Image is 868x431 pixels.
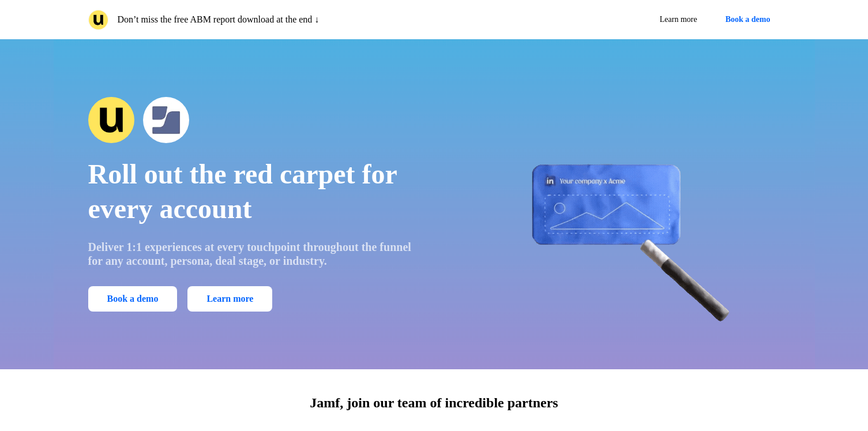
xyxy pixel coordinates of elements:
span: Roll out the red carpet for every account [88,159,397,224]
a: Learn more [651,9,707,30]
button: Book a demo [716,9,780,30]
p: Jamf, join our team of incredible partners [310,392,558,413]
a: Learn more [187,286,272,312]
p: Don’t miss the free ABM report download at the end ↓ [118,13,320,27]
button: Book a demo [88,286,178,312]
p: Deliver 1:1 experiences at every touchpoint throughout the funnel for any account, persona, deal ... [88,240,418,268]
